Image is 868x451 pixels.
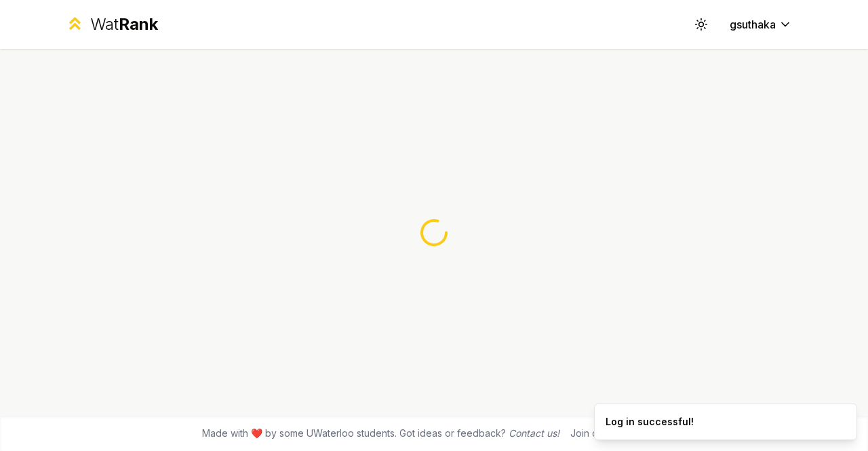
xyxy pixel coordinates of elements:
[90,14,158,35] div: Wat
[570,427,646,440] div: Join our discord!
[719,12,803,37] button: gsuthaka
[202,427,559,440] span: Made with ❤️ by some UWaterloo students. Got ideas or feedback?
[606,415,694,429] div: Log in successful!
[119,14,158,34] span: Rank
[730,16,776,33] span: gsuthaka
[65,14,158,35] a: WatRank
[509,427,559,439] a: Contact us!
